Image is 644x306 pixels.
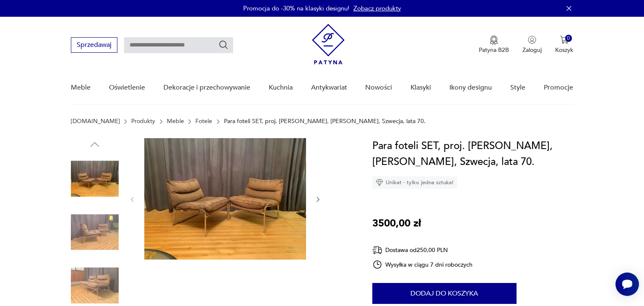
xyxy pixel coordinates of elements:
a: Ikona medaluPatyna B2B [479,36,509,54]
img: Ikonka użytkownika [528,36,536,44]
img: Zdjęcie produktu Para foteli SET, proj. Gillis Lundgren, Ikea, Szwecja, lata 70. [71,208,119,256]
div: Dostawa od 250,00 PLN [372,245,473,255]
a: Nowości [365,72,392,104]
a: [DOMAIN_NAME] [71,118,120,125]
button: Szukaj [218,40,229,50]
img: Ikona medalu [490,36,498,45]
a: Antykwariat [311,72,347,104]
div: Wysyłka w ciągu 7 dni roboczych [372,260,473,270]
a: Oświetlenie [109,72,145,104]
img: Patyna - sklep z meblami i dekoracjami vintage [312,24,345,64]
p: Patyna B2B [479,46,509,54]
a: Zobacz produkty [353,4,401,13]
p: Promocja do -30% na klasyki designu! [243,4,349,13]
img: Ikona koszyka [560,36,569,44]
a: Sprzedawaj [71,43,117,49]
a: Dekoracje i przechowywanie [164,72,250,104]
h1: Para foteli SET, proj. [PERSON_NAME], [PERSON_NAME], Szwecja, lata 70. [372,138,573,170]
p: Para foteli SET, proj. [PERSON_NAME], [PERSON_NAME], Szwecja, lata 70. [224,118,426,125]
img: Ikona diamentu [376,179,383,186]
a: Produkty [131,118,155,125]
p: Koszyk [555,46,573,54]
a: Kuchnia [269,72,293,104]
p: 3500,00 zł [372,216,421,231]
button: Patyna B2B [479,36,509,54]
a: Promocje [544,72,573,104]
a: Meble [71,72,91,104]
button: 0Koszyk [555,36,573,54]
a: Ikony designu [449,72,492,104]
div: Unikat - tylko jedna sztuka! [372,176,457,189]
a: Meble [167,118,184,125]
a: Fotele [195,118,212,125]
img: Ikona dostawy [372,245,382,255]
button: Dodaj do koszyka [372,283,517,304]
p: Zaloguj [522,46,542,54]
img: Zdjęcie produktu Para foteli SET, proj. Gillis Lundgren, Ikea, Szwecja, lata 70. [71,155,119,203]
a: Klasyki [410,72,431,104]
button: Sprzedawaj [71,37,117,53]
a: Style [510,72,525,104]
button: Zaloguj [522,36,542,54]
div: 0 [565,35,572,42]
img: Zdjęcie produktu Para foteli SET, proj. Gillis Lundgren, Ikea, Szwecja, lata 70. [144,138,306,260]
iframe: Smartsupp widget button [615,273,639,296]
